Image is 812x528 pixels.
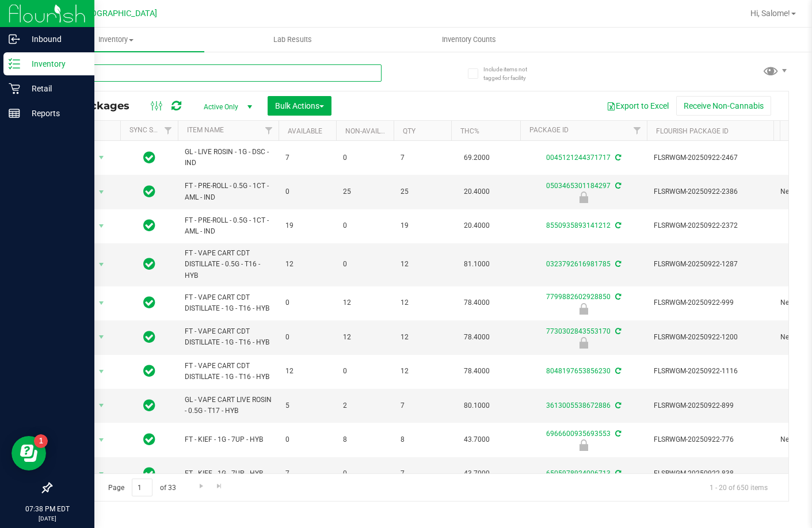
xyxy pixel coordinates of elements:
span: select [94,329,109,345]
span: FT - KIEF - 1G - 7UP - HYB [185,468,272,479]
span: Sync from Compliance System [613,293,621,301]
span: 0 [285,434,329,445]
span: 0 [285,332,329,343]
a: Sync Status [129,126,174,134]
span: GL - LIVE ROSIN - 1G - DSC - IND [185,147,272,169]
span: Sync from Compliance System [613,367,621,375]
div: Newly Received [519,192,649,203]
span: FLSRWGM-20250922-1116 [654,366,767,377]
span: 12 [285,366,329,377]
a: 7799882602928850 [546,293,611,301]
span: 25 [401,186,444,197]
inline-svg: Reports [9,108,20,119]
div: Newly Received [519,303,649,315]
span: In Sync [143,363,155,379]
span: 20.4000 [458,183,495,200]
span: FLSRWGM-20250922-2372 [654,220,767,231]
span: FT - VAPE CART CDT DISTILLATE - 1G - T16 - HYB [185,361,272,382]
span: Sync from Compliance System [613,182,621,190]
a: 0045121244371717 [546,154,611,162]
a: Available [288,127,322,135]
span: In Sync [143,329,155,345]
span: 1 - 20 of 650 items [700,479,777,496]
span: All Packages [60,100,141,112]
span: 7 [285,152,329,163]
span: Page of 33 [98,479,185,496]
a: Inventory Counts [380,28,557,52]
span: FLSRWGM-20250922-899 [654,400,767,411]
span: 0 [343,259,387,270]
span: Hi, Salome! [750,9,790,18]
span: 0 [343,152,387,163]
span: 25 [343,186,387,197]
span: Sync from Compliance System [613,154,621,162]
span: 12 [343,297,387,308]
span: 69.2000 [458,150,495,166]
iframe: Resource center [12,436,46,470]
div: Newly Received [519,337,649,349]
span: In Sync [143,150,155,166]
span: Lab Results [258,35,327,45]
iframe: Resource center unread badge [34,434,48,448]
div: Newly Received [519,439,649,451]
a: Qty [403,127,415,135]
span: 81.1000 [458,256,495,273]
span: 78.4000 [458,363,495,380]
button: Receive Non-Cannabis [676,96,771,116]
span: 0 [343,468,387,479]
span: 7 [401,152,444,163]
span: 78.4000 [458,294,495,311]
span: [GEOGRAPHIC_DATA] [78,9,157,18]
span: In Sync [143,183,155,200]
span: FLSRWGM-20250922-1200 [654,332,767,343]
span: In Sync [143,465,155,481]
span: Sync from Compliance System [613,401,621,410]
span: 20.4000 [458,217,495,234]
span: 8 [343,434,387,445]
a: Item Name [187,126,224,134]
span: FT - PRE-ROLL - 0.5G - 1CT - AML - IND [185,215,272,237]
span: 7 [401,468,444,479]
span: 0 [285,297,329,308]
a: Filter [260,121,279,140]
span: Inventory [28,35,204,45]
span: select [94,466,109,482]
p: Reports [20,106,89,120]
span: 43.7000 [458,431,495,448]
span: 7 [401,400,444,411]
span: FT - VAPE CART CDT DISTILLATE - 1G - T16 - HYB [185,292,272,314]
span: select [94,432,109,448]
span: FLSRWGM-20250922-776 [654,434,767,445]
span: FT - VAPE CART CDT DISTILLATE - 1G - T16 - HYB [185,326,272,348]
a: Inventory [28,28,204,52]
span: 12 [401,332,444,343]
span: Sync from Compliance System [613,260,621,268]
a: Filter [628,121,647,140]
p: [DATE] [5,514,89,523]
span: select [94,397,109,414]
span: FT - KIEF - 1G - 7UP - HYB [185,434,272,445]
p: Inventory [20,57,89,71]
inline-svg: Inbound [9,33,20,45]
span: 19 [285,220,329,231]
span: select [94,364,109,380]
a: 6966600935693553 [546,430,611,438]
a: 0503465301184297 [546,182,611,190]
span: 0 [285,186,329,197]
span: select [94,295,109,311]
span: Sync from Compliance System [613,430,621,438]
input: Search Package ID, Item Name, SKU, Lot or Part Number... [51,64,382,82]
span: 5 [285,400,329,411]
span: 12 [401,297,444,308]
span: GL - VAPE CART LIVE ROSIN - 0.5G - T17 - HYB [185,395,272,416]
span: 8 [401,434,444,445]
span: In Sync [143,397,155,414]
span: 0 [343,366,387,377]
span: 7 [285,468,329,479]
span: Include items not tagged for facility [483,65,541,82]
span: 43.7000 [458,465,495,482]
span: 12 [343,332,387,343]
span: In Sync [143,256,155,272]
span: Inventory Counts [426,35,512,45]
a: 8048197653856230 [546,367,611,375]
